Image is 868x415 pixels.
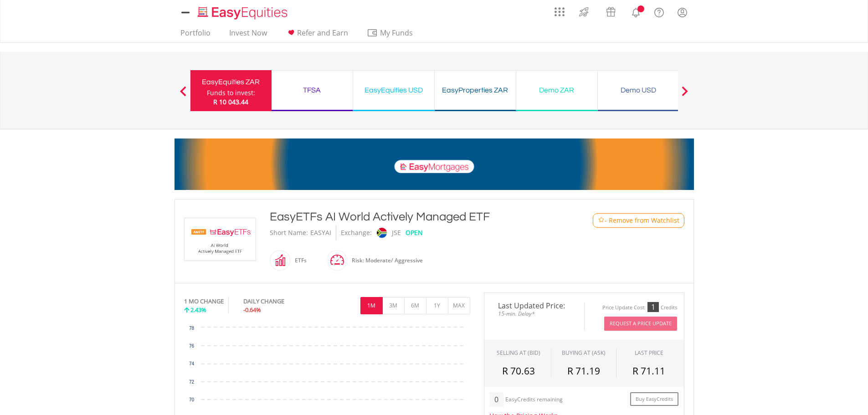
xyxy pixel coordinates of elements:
a: Refer and Earn [282,28,352,42]
button: 3M [382,297,405,314]
img: EQU.ZA.EASYAI.png [186,218,254,261]
div: Price Update Cost: [602,304,646,311]
div: 1 [647,302,659,312]
span: R 71.11 [632,364,665,377]
div: EasyCredits remaining [505,396,563,404]
text: 74 [189,361,194,366]
div: SELLING AT (BID) [497,349,540,357]
div: EasyEquities ZAR [196,76,266,88]
button: Next [676,91,694,100]
span: BUYING AT (ASK) [562,349,606,357]
a: FAQ's and Support [647,2,671,20]
button: Request A Price Update [604,317,677,331]
a: Portfolio [177,28,214,42]
div: TFSA [277,84,347,97]
img: thrive-v2.svg [576,5,591,19]
div: DAILY CHANGE [243,297,315,306]
img: jse.png [376,228,386,238]
span: R 10 043.44 [213,97,248,106]
button: 1M [360,297,383,314]
img: vouchers-v2.svg [603,5,618,19]
div: JSE [392,225,401,241]
div: Funds to invest: [207,88,255,97]
a: Buy EasyCredits [630,392,678,406]
div: EasyProperties ZAR [440,84,510,97]
span: R 71.19 [567,364,600,377]
span: 15-min. Delay* [491,309,577,318]
text: 76 [189,343,194,348]
img: EasyMortage Promotion Banner [175,138,694,190]
button: Watchlist - Remove from Watchlist [593,213,684,228]
img: grid-menu-icon.svg [555,7,565,17]
div: 1 MO CHANGE [184,297,224,306]
a: Home page [194,2,291,20]
div: OPEN [406,225,423,241]
span: 2.43% [190,306,206,314]
button: Previous [174,91,192,100]
div: Short Name: [270,225,308,241]
span: R 70.63 [502,364,535,377]
div: LAST PRICE [635,349,663,357]
a: Vouchers [597,2,624,19]
span: - Remove from Watchlist [605,216,679,225]
div: 0 [489,392,503,407]
div: Exchange: [341,225,372,241]
span: -0.64% [243,306,261,314]
div: EasyETFs AI World Actively Managed ETF [270,209,556,225]
img: EasyEquities_Logo.png [196,5,291,20]
img: Watchlist [598,217,605,224]
span: Last Updated Price: [491,302,577,309]
div: EasyEquities USD [359,84,429,97]
a: AppsGrid [549,2,570,17]
div: Demo USD [603,84,673,97]
div: ETFs [290,250,307,272]
button: MAX [448,297,470,314]
span: My Funds [367,27,426,39]
a: Invest Now [226,28,271,42]
text: 72 [189,379,194,384]
button: 1Y [426,297,448,314]
div: EASYAI [310,225,331,241]
text: 70 [189,397,194,402]
button: 6M [404,297,426,314]
div: Demo ZAR [522,84,592,97]
div: Credits [661,304,677,311]
text: 78 [189,326,194,331]
span: Refer and Earn [297,28,348,38]
div: Risk: Moderate/ Aggressive [347,250,423,272]
a: My Profile [671,2,694,22]
a: Notifications [624,2,647,20]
